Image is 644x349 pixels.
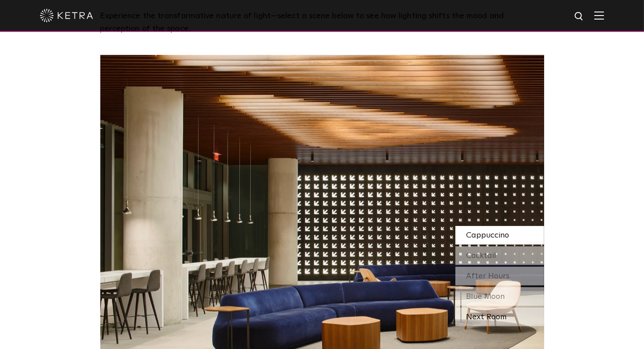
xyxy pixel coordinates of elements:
span: Cappuccino [466,231,510,239]
div: Next Room [455,308,544,326]
img: ketra-logo-2019-white [40,9,93,22]
img: Hamburger%20Nav.svg [594,11,604,20]
img: search icon [574,11,585,22]
span: Blue Moon [466,293,505,301]
span: Cocktail [466,252,497,260]
span: After Hours [466,272,510,280]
